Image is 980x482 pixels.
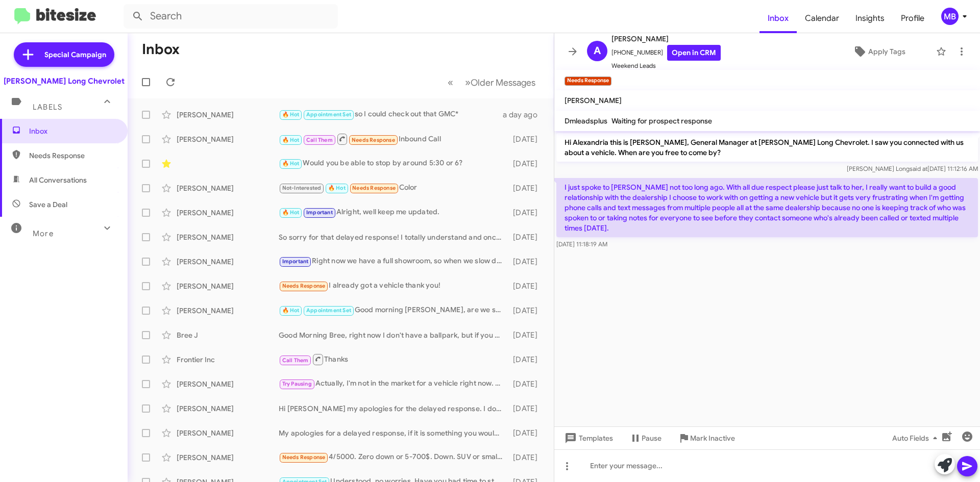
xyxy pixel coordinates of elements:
[177,134,279,144] div: [PERSON_NAME]
[797,4,847,33] span: Calendar
[442,72,542,93] nav: Page navigation example
[279,207,508,218] div: Alright, well keep me updated.
[124,4,338,29] input: Search
[177,257,279,267] div: [PERSON_NAME]
[759,4,797,33] span: Inbox
[508,257,546,267] div: [DATE]
[508,452,546,463] div: [DATE]
[667,45,721,61] a: Open in CRM
[306,111,351,118] span: Appointment Set
[352,185,396,191] span: Needs Response
[508,354,546,365] div: [DATE]
[893,4,933,33] a: Profile
[459,72,542,93] button: Next
[565,77,611,86] small: Needs Response
[884,429,949,447] button: Auto Fields
[611,61,721,71] span: Weekend Leads
[328,185,346,191] span: 🔥 Hot
[611,116,712,125] span: Waiting for prospect response
[282,209,300,216] span: 🔥 Hot
[556,133,978,162] p: Hi Alexandria this is [PERSON_NAME], General Manager at [PERSON_NAME] Long Chevrolet. I saw you c...
[279,451,508,463] div: 4/5000. Zero down or 5-700$. Down. SUV or small truck
[44,49,106,60] span: Special Campaign
[508,306,546,316] div: [DATE]
[508,428,546,438] div: [DATE]
[508,403,546,414] div: [DATE]
[306,307,351,314] span: Appointment Set
[594,43,601,59] span: A
[562,429,613,447] span: Templates
[177,110,279,120] div: [PERSON_NAME]
[177,354,279,365] div: Frontier Inc
[4,76,125,86] div: [PERSON_NAME] Long Chevrolet
[611,45,721,61] span: [PHONE_NUMBER]
[282,258,309,265] span: Important
[611,33,721,45] span: [PERSON_NAME]
[279,428,508,438] div: My apologies for a delayed response, if it is something you would consider, please let me know wh...
[177,232,279,242] div: [PERSON_NAME]
[282,111,300,118] span: 🔥 Hot
[279,232,508,242] div: So sorry for that delayed response! I totally understand and once you get your service handled an...
[556,240,607,248] span: [DATE] 11:18:19 AM
[910,165,927,172] span: said at
[282,307,300,314] span: 🔥 Hot
[279,378,508,390] div: Actually, I'm not in the market for a vehicle right now. Only call I made around that day was to ...
[471,77,535,88] span: Older Messages
[177,379,279,389] div: [PERSON_NAME]
[556,178,978,237] p: I just spoke to [PERSON_NAME] not too long ago. With all due respect please just talk to her, I r...
[282,357,309,364] span: Call Them
[690,429,735,447] span: Mark Inactive
[282,283,326,289] span: Needs Response
[177,208,279,218] div: [PERSON_NAME]
[177,330,279,340] div: Bree J
[279,403,508,414] div: Hi [PERSON_NAME] my apologies for the delayed response. I don't know what offer I could give you ...
[565,96,622,105] span: [PERSON_NAME]
[554,429,621,447] button: Templates
[282,380,312,387] span: Try Pausing
[508,281,546,291] div: [DATE]
[29,175,87,185] span: All Conversations
[177,306,279,316] div: [PERSON_NAME]
[279,158,508,169] div: Would you be able to stop by around 5:30 or 6?
[279,305,508,316] div: Good morning [PERSON_NAME], are we still on for our appointment at 3pm [DATE]?
[306,209,333,216] span: Important
[177,452,279,463] div: [PERSON_NAME]
[279,353,508,366] div: Thanks
[177,428,279,438] div: [PERSON_NAME]
[282,454,326,461] span: Needs Response
[306,137,333,143] span: Call Them
[33,103,62,112] span: Labels
[508,134,546,144] div: [DATE]
[352,137,395,143] span: Needs Response
[933,8,969,25] button: MB
[282,160,300,167] span: 🔥 Hot
[941,8,959,25] div: MB
[448,76,453,89] span: «
[847,4,893,33] a: Insights
[621,429,670,447] button: Pause
[282,137,300,143] span: 🔥 Hot
[279,256,508,267] div: Right now we have a full showroom, so when we slow down I can get you some numbers. However, it w...
[508,232,546,242] div: [DATE]
[177,281,279,291] div: [PERSON_NAME]
[503,110,546,120] div: a day ago
[29,199,67,210] span: Save a Deal
[670,429,743,447] button: Mark Inactive
[29,150,116,161] span: Needs Response
[508,330,546,340] div: [DATE]
[465,76,471,89] span: »
[142,41,180,58] h1: Inbox
[892,429,941,447] span: Auto Fields
[565,116,607,125] span: Dmleadsplus
[508,183,546,193] div: [DATE]
[279,133,508,145] div: Inbound Call
[826,42,931,61] button: Apply Tags
[177,183,279,193] div: [PERSON_NAME]
[508,159,546,169] div: [DATE]
[279,280,508,292] div: I already got a vehicle thank you!
[442,72,459,93] button: Previous
[642,429,661,447] span: Pause
[279,182,508,194] div: Color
